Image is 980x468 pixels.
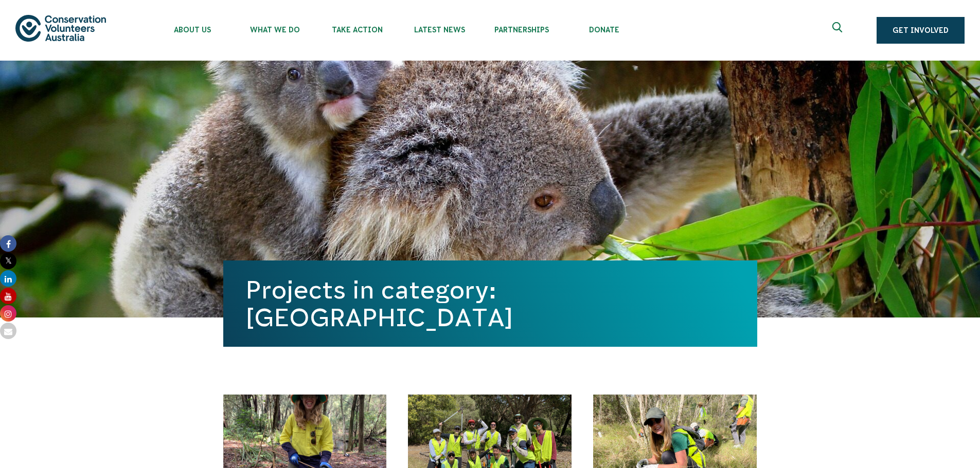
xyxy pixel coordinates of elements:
[316,26,398,34] span: Take Action
[877,17,965,44] a: Get Involved
[826,18,851,43] button: Expand search box Close search box
[480,26,563,34] span: Partnerships
[234,26,316,34] span: What We Do
[398,26,480,34] span: Latest News
[15,15,106,41] img: logo.svg
[246,276,735,331] h1: Projects in category: [GEOGRAPHIC_DATA]
[151,26,234,34] span: About Us
[832,22,845,39] span: Expand search box
[563,26,645,34] span: Donate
